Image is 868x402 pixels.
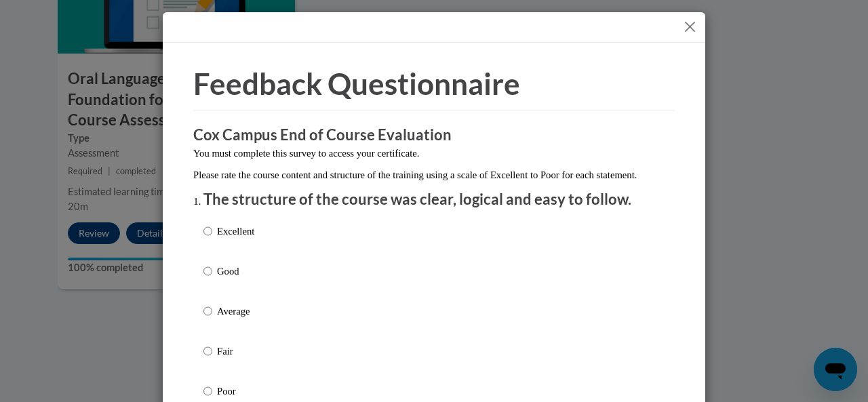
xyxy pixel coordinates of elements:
p: Average [217,304,254,319]
p: Good [217,264,254,279]
p: Poor [217,384,254,399]
button: Close [682,18,698,35]
p: Please rate the course content and structure of the training using a scale of Excellent to Poor f... [193,167,675,182]
input: Poor [203,384,212,399]
input: Fair [203,344,212,359]
input: Excellent [203,224,212,239]
p: You must complete this survey to access your certificate. [193,146,675,161]
input: Good [203,264,212,279]
p: The structure of the course was clear, logical and easy to follow. [203,189,665,210]
p: Fair [217,344,254,359]
span: Feedback Questionnaire [193,66,520,101]
input: Average [203,304,212,319]
h3: Cox Campus End of Course Evaluation [193,125,675,146]
p: Excellent [217,224,254,239]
